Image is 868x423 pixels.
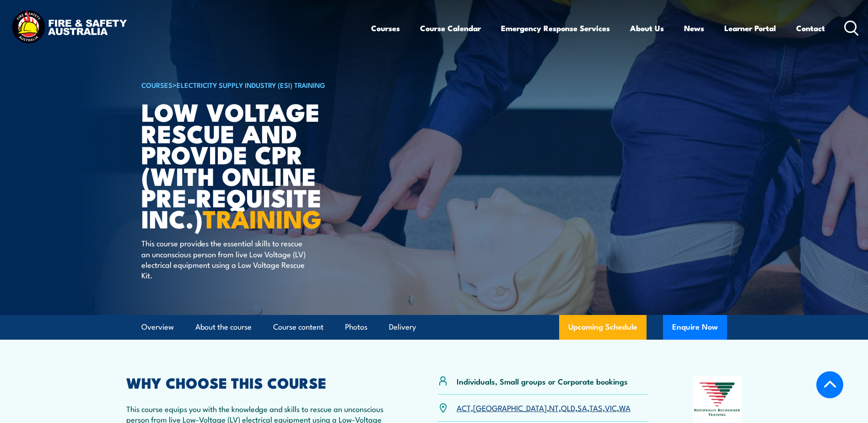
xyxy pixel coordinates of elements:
a: Electricity Supply Industry (ESI) Training [177,80,325,90]
a: Courses [371,16,400,40]
a: Delivery [389,315,416,339]
h6: > [141,79,367,90]
a: Course content [273,315,323,339]
a: Upcoming Schedule [559,315,647,340]
a: COURSES [141,80,173,90]
a: WA [619,402,631,413]
p: Individuals, Small groups or Corporate bookings [457,376,628,386]
a: Overview [141,315,174,339]
a: About Us [630,16,664,40]
a: NT [549,402,559,413]
a: Photos [345,315,367,339]
a: VIC [605,402,617,413]
a: SA [577,402,587,413]
strong: TRAINING [203,199,322,237]
a: Course Calendar [420,16,481,40]
img: Nationally Recognised Training logo. [693,376,742,423]
a: [GEOGRAPHIC_DATA] [473,402,547,413]
button: Enquire Now [663,315,727,340]
a: ACT [457,402,471,413]
a: Learner Portal [724,16,776,40]
a: News [684,16,704,40]
p: This course provides the essential skills to rescue an unconscious person from live Low Voltage (... [141,238,308,281]
p: , , , , , , , [457,402,631,413]
a: Contact [796,16,825,40]
h1: Low Voltage Rescue and Provide CPR (with online Pre-requisite inc.) [141,101,367,229]
h2: WHY CHOOSE THIS COURSE [126,376,394,389]
a: QLD [561,402,575,413]
a: About the course [195,315,252,339]
a: TAS [589,402,603,413]
a: Emergency Response Services [501,16,610,40]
